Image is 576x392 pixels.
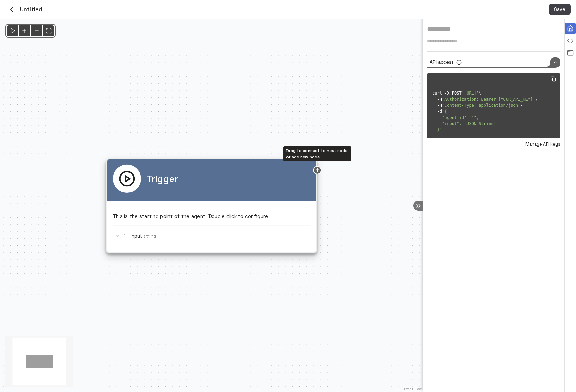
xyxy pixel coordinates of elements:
[143,232,156,240] span: String
[430,59,454,66] h6: API access
[313,166,322,174] div: Drag to connect to next node or add new node
[131,233,142,239] p: The input to the agent
[525,141,560,147] a: Manage API keys
[565,47,576,58] div: View all agent runs
[404,387,422,391] a: React Flow attribution
[113,212,310,220] p: This is the starting point of the agent. Double click to configure.
[147,172,178,186] p: Trigger
[283,146,351,161] div: Drag to connect to next node or add new node
[549,75,558,83] button: Copy
[565,23,576,34] div: Overall configuration and settings of the agent
[565,35,576,46] div: Configure a node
